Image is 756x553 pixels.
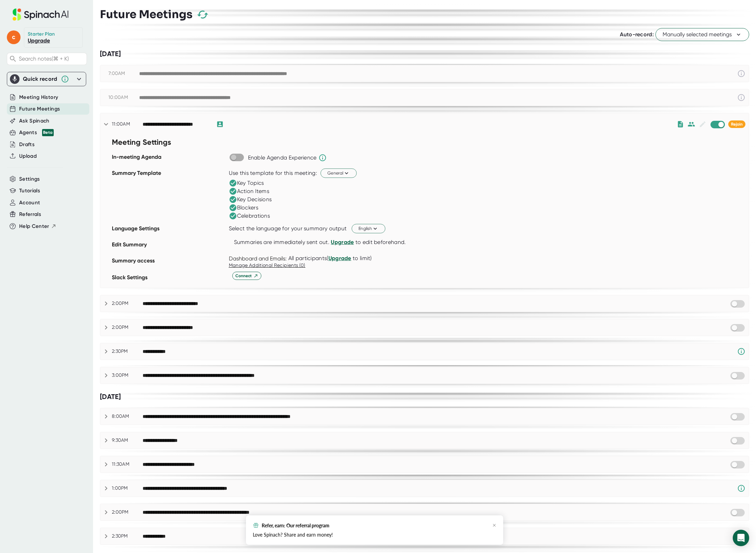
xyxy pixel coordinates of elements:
[229,195,272,204] div: Key Decisions
[112,121,143,127] div: 11:00AM
[108,70,139,77] div: 7:00AM
[288,255,372,262] div: ( to limit)
[19,141,35,149] button: Drafts
[19,117,50,125] button: Ask Spinach
[229,170,317,177] div: Use this template for this meeting:
[19,222,49,230] span: Help Center
[359,225,378,232] span: English
[19,210,41,218] button: Referrals
[232,272,261,280] button: Connect
[112,372,143,378] div: 3:00PM
[112,533,143,539] div: 2:30PM
[321,168,357,178] button: General
[23,76,57,82] div: Quick record
[28,31,55,37] div: Starter Plan
[663,30,742,39] span: Manually selected meetings
[112,223,225,239] div: Language Settings
[112,437,143,443] div: 9:30AM
[229,212,270,220] div: Celebrations
[28,37,50,44] a: Upgrade
[737,69,745,78] svg: This event has already passed
[42,129,54,136] div: Beta
[234,239,411,246] div: Summaries are immediately sent out. to edit beforehand.
[108,94,139,101] div: 10:00AM
[737,93,745,102] svg: This event has already passed
[19,55,69,62] span: Search notes (⌘ + K)
[112,239,225,255] div: Edit Summary
[112,324,143,331] div: 2:00PM
[328,255,351,261] a: Upgrade
[112,348,143,355] div: 2:30PM
[620,31,654,38] span: Auto-record:
[352,224,385,233] button: English
[229,204,258,212] div: Blockers
[19,187,40,195] button: Tutorials
[229,225,347,232] div: Select the language for your summary output
[19,152,37,160] button: Upload
[19,129,54,137] div: Agents
[112,413,143,420] div: 8:00AM
[112,255,225,272] div: Summary access
[112,461,143,467] div: 11:30AM
[327,170,350,176] span: General
[331,239,354,245] a: Upgrade
[728,120,745,128] button: Rejoin
[112,300,143,307] div: 2:00PM
[248,154,317,161] div: Enable Agenda Experience
[229,255,287,262] div: Dashboard and Emails:
[112,509,143,515] div: 2:00PM
[19,175,40,183] button: Settings
[318,154,327,162] svg: Spinach will help run the agenda and keep track of time
[10,72,83,86] div: Quick record
[229,262,305,268] span: Manage Additional Recipients (0)
[112,151,225,167] div: In-meeting Agenda
[288,255,327,261] span: All participants
[733,530,749,546] div: Open Intercom Messenger
[229,187,270,195] div: Action Items
[19,129,54,137] button: Agents Beta
[731,122,743,127] span: Rejoin
[19,222,56,230] button: Help Center
[737,484,745,492] svg: Spinach requires a video conference link.
[235,273,258,279] span: Connect
[655,28,749,41] button: Manually selected meetings
[737,347,745,356] svg: Spinach requires a video conference link.
[112,485,143,491] div: 1:00PM
[112,135,225,151] div: Meeting Settings
[19,105,60,113] button: Future Meetings
[19,93,58,101] button: Meeting History
[100,8,193,21] h3: Future Meetings
[100,393,749,401] div: [DATE]
[229,262,305,269] button: Manage Additional Recipients (0)
[112,167,225,223] div: Summary Template
[100,50,749,58] div: [DATE]
[19,199,40,207] button: Account
[7,30,21,44] span: c
[112,272,225,288] div: Slack Settings
[229,179,264,187] div: Key Topics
